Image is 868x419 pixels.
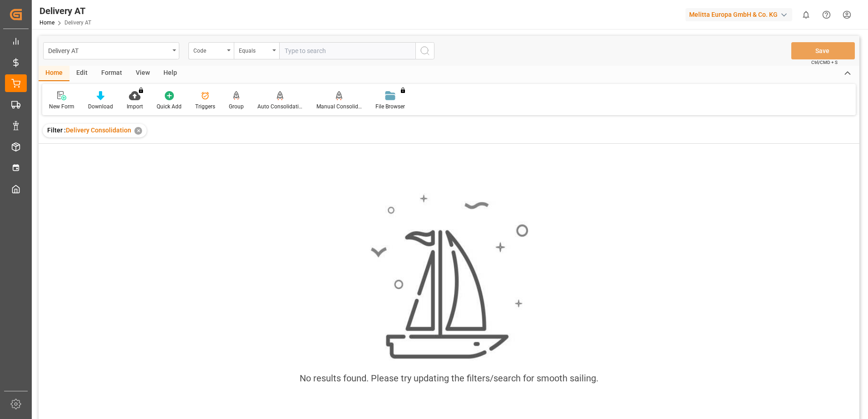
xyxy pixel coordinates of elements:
[193,44,224,55] div: Code
[300,371,598,385] div: No results found. Please try updating the filters/search for smooth sailing.
[686,8,792,21] div: Melitta Europa GmbH & Co. KG
[188,42,234,59] button: open menu
[69,66,94,81] div: Edit
[47,127,66,134] span: Filter :
[129,66,157,81] div: View
[48,44,169,56] div: Delivery AT
[370,193,528,361] img: smooth_sailing.jpeg
[66,127,131,134] span: Delivery Consolidation
[415,42,434,59] button: search button
[43,42,179,59] button: open menu
[796,5,816,25] button: show 0 new notifications
[94,66,129,81] div: Format
[257,102,303,111] div: Auto Consolidation
[157,66,184,81] div: Help
[157,102,182,111] div: Quick Add
[811,59,838,66] span: Ctrl/CMD + S
[316,102,362,111] div: Manual Consolidation
[229,102,244,111] div: Group
[279,42,415,59] input: Type to search
[49,102,74,111] div: New Form
[239,44,270,55] div: Equals
[686,6,796,23] button: Melitta Europa GmbH & Co. KG
[39,66,69,81] div: Home
[134,127,142,135] div: ✕
[791,42,855,59] button: Save
[816,5,837,25] button: Help Center
[195,102,215,111] div: Triggers
[39,19,54,26] a: Home
[88,102,113,111] div: Download
[234,42,279,59] button: open menu
[39,4,91,18] div: Delivery AT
